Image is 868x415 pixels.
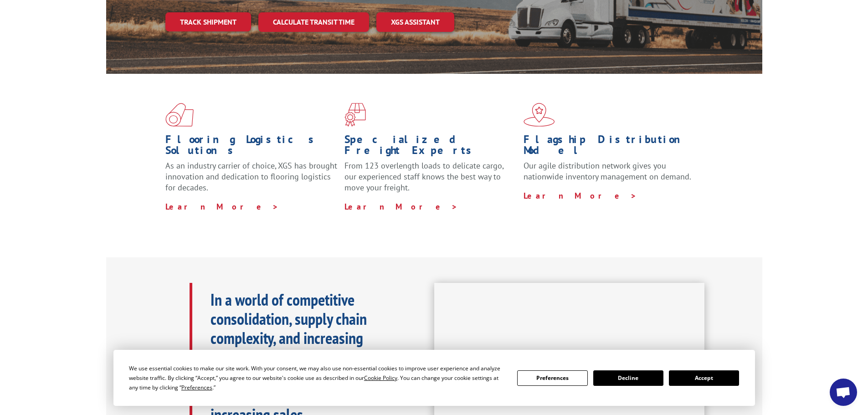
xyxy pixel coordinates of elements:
div: Cookie Consent Prompt [113,350,755,406]
span: As an industry carrier of choice, XGS has brought innovation and dedication to flooring logistics... [165,160,337,193]
button: Accept [669,370,739,386]
a: Track shipment [165,12,251,31]
h1: Flagship Distribution Model [524,134,696,160]
div: We use essential cookies to make our site work. With your consent, we may also use non-essential ... [129,364,506,392]
span: Cookie Policy [364,374,397,382]
span: Preferences [181,384,212,391]
img: xgs-icon-total-supply-chain-intelligence-red [165,103,194,127]
h1: Flooring Logistics Solutions [165,134,338,160]
a: Learn More > [165,201,279,212]
a: XGS ASSISTANT [376,12,454,32]
button: Preferences [517,370,587,386]
img: xgs-icon-flagship-distribution-model-red [524,103,555,127]
a: Calculate transit time [258,12,369,32]
img: xgs-icon-focused-on-flooring-red [344,103,366,127]
span: Our agile distribution network gives you nationwide inventory management on demand. [524,160,691,182]
a: Open chat [830,379,857,406]
a: Learn More > [524,190,637,201]
p: From 123 overlength loads to delicate cargo, our experienced staff knows the best way to move you... [344,160,517,201]
h1: Specialized Freight Experts [344,134,517,160]
button: Decline [593,370,663,386]
a: Learn More > [344,201,458,212]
